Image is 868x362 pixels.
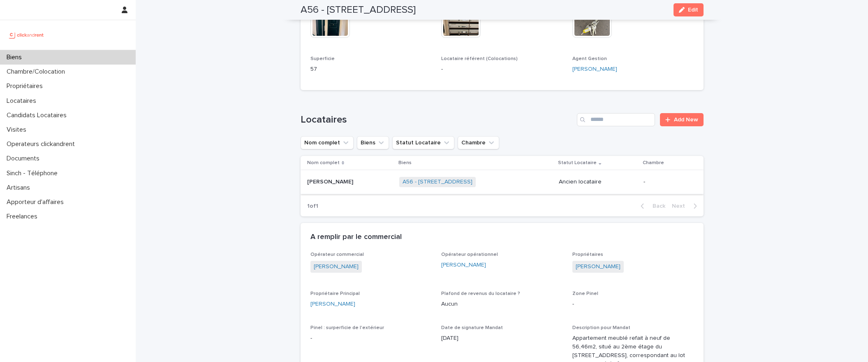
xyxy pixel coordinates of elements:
p: [DATE] [441,334,562,343]
p: Sinch - Téléphone [3,169,64,177]
button: Statut Locataire [392,136,454,149]
p: - [310,334,432,343]
button: Nom complet [301,136,354,149]
p: Visites [3,126,33,134]
span: Superficie [310,56,335,61]
p: Artisans [3,184,37,192]
a: A56 - [STREET_ADDRESS] [403,179,472,186]
img: UCB0brd3T0yccxBKYDjQ [7,27,46,43]
p: Apporteur d'affaires [3,198,70,206]
button: Biens [357,136,389,149]
p: - [572,300,694,309]
p: Nom complet [307,158,340,167]
p: Operateurs clickandrent [3,140,81,148]
p: Chambre [643,158,664,167]
span: Pinel : surperficie de l'extérieur [310,325,384,330]
span: Description pour Mandat [572,325,630,330]
span: Zone Pinel [572,291,598,296]
a: Add New [660,113,703,126]
p: - [441,65,562,74]
span: Opérateur commercial [310,252,364,257]
p: - [643,179,690,186]
a: [PERSON_NAME] [310,300,355,309]
span: Opérateur opérationnel [441,252,498,257]
p: Freelances [3,213,44,220]
button: Back [634,202,669,210]
p: Ancien locataire [559,179,637,186]
p: Aucun [441,300,562,309]
span: Edit [688,7,698,13]
button: Chambre [458,136,499,149]
a: [PERSON_NAME] [572,65,617,74]
span: Date de signature Mandat [441,325,503,330]
span: Back [648,203,665,209]
p: [PERSON_NAME] [307,177,355,186]
span: Agent Gestion [572,56,607,61]
p: Statut Locataire [558,158,597,167]
h1: Locataires [301,114,574,126]
span: Propriétaires [572,252,603,257]
button: Next [669,202,704,210]
a: [PERSON_NAME] [314,262,359,271]
a: [PERSON_NAME] [576,262,620,271]
h2: A remplir par le commercial [310,233,402,242]
p: Documents [3,155,46,162]
span: Add New [674,117,698,123]
h2: A56 - [STREET_ADDRESS] [301,4,416,16]
p: Chambre/Colocation [3,68,72,76]
button: Edit [674,3,704,16]
span: Propriétaire Principal [310,291,360,296]
a: [PERSON_NAME] [441,261,486,269]
p: 57 [310,65,432,74]
input: Search [577,113,655,126]
p: Locataires [3,97,43,105]
p: Propriétaires [3,82,49,90]
span: Next [672,203,690,209]
p: 1 of 1 [301,196,325,216]
span: Plafond de revenus du locataire ? [441,291,520,296]
p: Biens [3,53,28,61]
span: Locataire référent (Colocations) [441,56,518,61]
p: Candidats Locataires [3,111,73,119]
p: Biens [398,158,412,167]
tr: [PERSON_NAME][PERSON_NAME] A56 - [STREET_ADDRESS] Ancien locataire- [301,170,704,194]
